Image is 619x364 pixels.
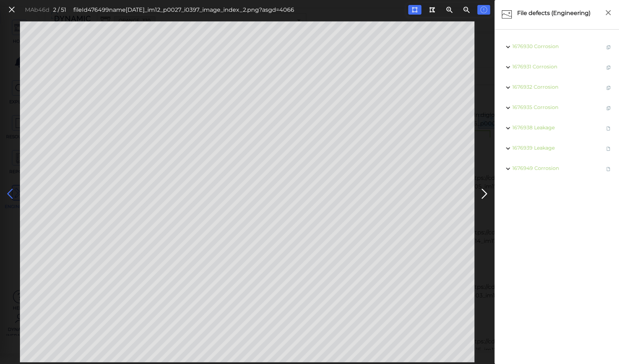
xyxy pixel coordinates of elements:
div: 1676932 Corrosion [498,77,615,98]
div: 1676938 Leakage [498,118,615,138]
span: 1676935 [512,104,532,110]
div: 1676935 Corrosion [498,98,615,118]
span: Corrosion [534,84,558,90]
div: 1676949 Corrosion [498,158,615,179]
div: MAb46d [25,6,50,14]
span: Leakage [534,145,555,151]
span: Leakage [534,124,555,131]
div: 1676939 Leakage [498,138,615,158]
div: File defects (Engineering) [515,7,600,22]
iframe: Chat [589,332,614,359]
span: Corrosion [534,165,559,171]
span: 1676949 [512,165,533,171]
div: fileId 476499 name [DATE]_im12_p0027_i0397_image_index_2.png?asgd=4066 [73,6,294,14]
span: 1676930 [512,43,532,50]
span: 1676938 [512,124,532,131]
span: Corrosion [534,104,558,110]
span: Corrosion [532,63,557,70]
div: 1676930 Corrosion [498,37,615,57]
span: 1676932 [512,84,532,90]
span: Corrosion [534,43,558,50]
span: 1676939 [512,145,532,151]
div: 1676931 Corrosion [498,57,615,77]
div: 2 / 51 [53,6,66,14]
span: 1676931 [512,63,531,70]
